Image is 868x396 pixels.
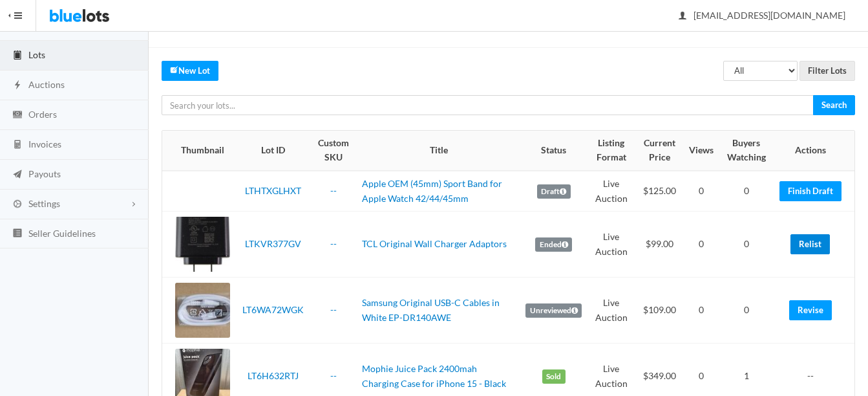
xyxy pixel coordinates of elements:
a: Mophie Juice Pack 2400mah Charging Case for iPhone 15 - Black [362,363,506,389]
ion-icon: clipboard [11,50,24,62]
td: 0 [684,278,719,344]
th: Custom SKU [311,131,357,171]
input: Search your lots... [162,95,814,115]
label: Draft [537,184,571,199]
th: Listing Format [587,131,635,171]
span: Seller Guidelines [28,228,96,239]
a: Finish Draft [779,181,842,201]
label: Ended [535,237,572,252]
th: Thumbnail [162,131,235,171]
input: Filter Lots [799,61,855,81]
a: LTHTXGLHXT [245,185,301,196]
a: -- [330,370,337,381]
ion-icon: cash [11,109,24,122]
th: Buyers Watching [719,131,774,171]
ion-icon: list box [11,228,24,240]
a: Relist [790,234,830,254]
span: Auctions [28,79,65,90]
span: Payouts [28,168,61,179]
th: Title [357,131,521,171]
td: 0 [719,278,774,344]
span: Orders [28,109,57,120]
span: Settings [28,198,60,209]
a: -- [330,185,337,196]
a: Samsung Original USB-C Cables in White EP-DR140AWE [362,297,500,323]
td: 0 [684,171,719,212]
ion-icon: flash [11,80,24,92]
a: -- [330,304,337,315]
th: Views [684,131,719,171]
span: [EMAIL_ADDRESS][DOMAIN_NAME] [679,10,845,21]
ion-icon: speedometer [11,20,24,32]
label: Sold [542,369,566,384]
a: -- [330,238,337,249]
td: 0 [719,212,774,278]
ion-icon: paper plane [11,169,24,181]
td: 0 [684,212,719,278]
th: Current Price [635,131,684,171]
td: $109.00 [635,278,684,344]
label: Unreviewed [525,303,582,318]
a: LT6WA72WGK [242,304,304,315]
a: LT6H632RTJ [248,370,299,381]
ion-icon: cog [11,199,24,211]
td: Live Auction [587,171,635,212]
td: $99.00 [635,212,684,278]
a: createNew Lot [162,61,218,81]
th: Lot ID [235,131,311,171]
a: Apple OEM (45mm) Sport Band for Apple Watch 42/44/45mm [362,178,502,204]
span: Invoices [28,138,61,149]
th: Actions [774,131,854,171]
ion-icon: calculator [11,139,24,151]
a: LTKVR377GV [245,238,301,249]
a: Revise [789,300,832,320]
ion-icon: person [676,10,689,23]
th: Status [520,131,587,171]
a: TCL Original Wall Charger Adaptors [362,238,507,249]
td: 0 [719,171,774,212]
td: Live Auction [587,212,635,278]
td: $125.00 [635,171,684,212]
ion-icon: create [170,65,178,74]
input: Search [813,95,855,115]
td: Live Auction [587,278,635,344]
span: Lots [28,49,45,60]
